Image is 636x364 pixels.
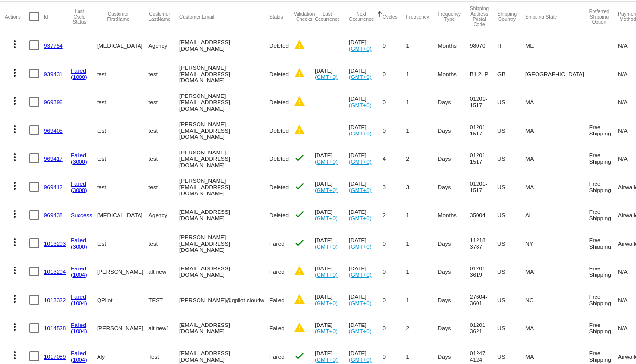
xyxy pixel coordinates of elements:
[438,116,470,144] mat-cell: Days
[383,144,406,172] mat-cell: 4
[349,201,383,229] mat-cell: [DATE]
[148,257,179,286] mat-cell: alt new
[406,201,438,229] mat-cell: 1
[71,300,87,306] a: (1004)
[9,321,20,333] mat-icon: more_vert
[470,172,497,201] mat-cell: 01201-1517
[349,328,372,334] a: (GMT+0)
[71,237,86,243] a: Failed
[497,11,517,22] button: Change sorting for ShippingCountry
[44,184,63,190] a: 969412
[269,325,285,331] span: Failed
[294,180,305,192] mat-icon: check
[315,144,349,172] mat-cell: [DATE]
[97,31,148,59] mat-cell: [MEDICAL_DATA]
[497,172,525,201] mat-cell: US
[315,172,349,201] mat-cell: [DATE]
[383,14,397,19] button: Change sorting for Cycles
[349,215,372,221] a: (GMT+0)
[315,286,349,314] mat-cell: [DATE]
[179,88,269,116] mat-cell: [PERSON_NAME][EMAIL_ADDRESS][DOMAIN_NAME]
[269,353,285,360] span: Failed
[294,96,305,107] mat-icon: warning
[315,201,349,229] mat-cell: [DATE]
[315,215,338,221] a: (GMT+0)
[589,172,618,201] mat-cell: Free Shipping
[438,201,470,229] mat-cell: Months
[9,38,20,50] mat-icon: more_vert
[349,314,383,342] mat-cell: [DATE]
[97,11,139,22] button: Change sorting for CustomerFirstName
[9,265,20,276] mat-icon: more_vert
[349,88,383,116] mat-cell: [DATE]
[148,11,171,22] button: Change sorting for CustomerLastName
[97,59,148,88] mat-cell: test
[525,286,589,314] mat-cell: NC
[148,144,179,172] mat-cell: test
[315,229,349,257] mat-cell: [DATE]
[470,286,497,314] mat-cell: 27604-3601
[525,14,557,19] button: Change sorting for ShippingState
[349,31,383,59] mat-cell: [DATE]
[148,229,179,257] mat-cell: test
[179,31,269,59] mat-cell: [EMAIL_ADDRESS][DOMAIN_NAME]
[525,59,589,88] mat-cell: [GEOGRAPHIC_DATA]
[470,6,489,27] button: Change sorting for ShippingPostcode
[349,271,372,278] a: (GMT+0)
[71,271,87,278] a: (1004)
[71,328,87,334] a: (1004)
[497,286,525,314] mat-cell: US
[9,236,20,248] mat-icon: more_vert
[349,116,383,144] mat-cell: [DATE]
[179,144,269,172] mat-cell: [PERSON_NAME][EMAIL_ADDRESS][DOMAIN_NAME]
[97,201,148,229] mat-cell: [MEDICAL_DATA]
[315,300,338,306] a: (GMT+0)
[383,88,406,116] mat-cell: 0
[294,350,305,362] mat-icon: check
[349,187,372,193] a: (GMT+0)
[71,350,86,356] a: Failed
[470,144,497,172] mat-cell: 01201-1517
[589,144,618,172] mat-cell: Free Shipping
[349,102,372,108] a: (GMT+0)
[44,353,66,360] a: 1017089
[497,229,525,257] mat-cell: US
[44,155,63,162] a: 969417
[497,88,525,116] mat-cell: US
[383,116,406,144] mat-cell: 0
[349,172,383,201] mat-cell: [DATE]
[438,229,470,257] mat-cell: Days
[97,116,148,144] mat-cell: test
[383,314,406,342] mat-cell: 0
[269,99,289,105] span: Deleted
[497,314,525,342] mat-cell: US
[315,257,349,286] mat-cell: [DATE]
[44,99,63,105] a: 969396
[470,59,497,88] mat-cell: B1 2LP
[71,74,87,80] a: (1000)
[97,88,148,116] mat-cell: test
[406,229,438,257] mat-cell: 1
[525,201,589,229] mat-cell: AL
[470,88,497,116] mat-cell: 01201-1517
[9,123,20,135] mat-icon: more_vert
[406,59,438,88] mat-cell: 1
[9,67,20,78] mat-icon: more_vert
[383,201,406,229] mat-cell: 2
[383,286,406,314] mat-cell: 0
[179,229,269,257] mat-cell: [PERSON_NAME][EMAIL_ADDRESS][DOMAIN_NAME]
[349,229,383,257] mat-cell: [DATE]
[525,257,589,286] mat-cell: MA
[179,201,269,229] mat-cell: [EMAIL_ADDRESS][DOMAIN_NAME]
[44,14,48,19] button: Change sorting for Id
[525,144,589,172] mat-cell: MA
[71,322,86,328] a: Failed
[406,116,438,144] mat-cell: 1
[525,172,589,201] mat-cell: MA
[269,240,285,247] span: Failed
[438,88,470,116] mat-cell: Days
[71,187,87,193] a: (3000)
[406,31,438,59] mat-cell: 1
[315,243,338,249] a: (GMT+0)
[406,257,438,286] mat-cell: 1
